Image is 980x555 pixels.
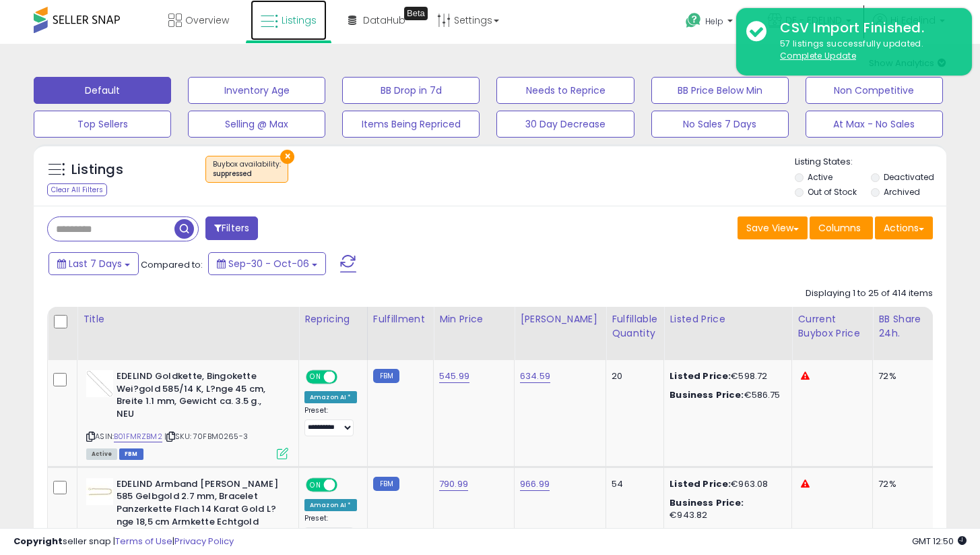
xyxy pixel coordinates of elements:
div: Tooltip anchor [404,7,428,20]
a: 634.59 [520,370,550,383]
div: Title [83,312,293,326]
button: Selling @ Max [188,111,325,138]
div: €586.75 [669,389,781,401]
label: Archived [884,186,920,198]
label: Out of Stock [808,186,857,198]
span: ON [307,479,324,490]
b: Business Price: [669,496,744,509]
div: Displaying 1 to 25 of 414 items [806,287,933,300]
button: Last 7 Days [48,252,139,275]
i: Get Help [685,12,702,29]
a: Help [675,2,746,44]
small: FBM [373,369,399,383]
b: EDELIND Goldkette, Bingokette Wei?gold 585/14 K, L?nge 45 cm, Breite 1.1 mm, Gewicht ca. 3.5 g., NEU [117,370,280,423]
div: 72% [878,478,923,490]
span: OFF [335,479,357,490]
div: 57 listings successfully updated. [770,38,962,63]
div: Preset: [304,514,357,544]
a: 966.99 [520,477,550,491]
span: ON [307,372,324,383]
span: Overview [185,13,229,27]
span: Listings [282,13,317,27]
b: Listed Price: [669,370,731,382]
div: Current Buybox Price [797,312,867,341]
div: Fulfillment [373,312,428,326]
a: 545.99 [439,370,469,383]
button: Default [34,77,171,104]
span: Sep-30 - Oct-06 [228,257,309,270]
button: Needs to Reprice [496,77,634,104]
div: Repricing [304,312,362,326]
button: × [280,150,294,164]
b: Business Price: [669,388,744,401]
button: Filters [205,216,258,240]
button: Columns [810,216,873,239]
button: 30 Day Decrease [496,111,634,138]
button: Non Competitive [806,77,943,104]
div: 72% [878,370,923,382]
button: Inventory Age [188,77,325,104]
h5: Listings [71,160,123,179]
div: [PERSON_NAME] [520,312,600,326]
span: 2025-10-14 12:50 GMT [912,535,967,548]
span: Compared to: [141,258,203,271]
div: Clear All Filters [47,183,107,196]
small: FBM [373,477,399,491]
span: All listings currently available for purchase on Amazon [86,448,117,460]
button: Actions [875,216,933,239]
button: No Sales 7 Days [651,111,789,138]
div: Preset: [304,406,357,436]
a: Terms of Use [115,535,172,548]
img: 31l-Di8Av4L._SL40_.jpg [86,370,113,397]
label: Deactivated [884,171,934,183]
div: €943.82 [669,497,781,521]
p: Listing States: [795,156,946,169]
span: FBM [119,448,143,460]
button: Items Being Repriced [342,111,480,138]
button: Save View [738,216,808,239]
button: BB Drop in 7d [342,77,480,104]
span: Columns [818,221,861,235]
span: Last 7 Days [69,257,122,270]
div: ASIN: [86,370,288,458]
label: Active [808,171,832,183]
button: At Max - No Sales [806,111,943,138]
strong: Copyright [13,535,63,548]
div: Amazon AI * [304,391,357,403]
div: Min Price [439,312,509,326]
u: Complete Update [780,50,856,61]
span: OFF [335,372,357,383]
div: Amazon AI * [304,499,357,511]
button: Top Sellers [34,111,171,138]
a: Privacy Policy [174,535,234,548]
div: 20 [612,370,653,382]
div: BB Share 24h. [878,312,927,341]
b: Listed Price: [669,477,731,490]
div: CSV Import Finished. [770,18,962,38]
span: Buybox availability : [213,159,281,179]
img: 31jjsJZftDL._SL40_.jpg [86,478,113,505]
a: 790.99 [439,477,468,491]
div: €963.08 [669,478,781,490]
div: Fulfillable Quantity [612,312,658,341]
div: seller snap | | [13,535,234,548]
div: €598.72 [669,370,781,382]
span: Help [705,16,723,27]
button: Sep-30 - Oct-06 [208,252,326,275]
div: 54 [612,478,653,490]
a: B01FMRZBM2 [114,431,162,442]
button: BB Price Below Min [651,77,789,104]
div: suppressed [213,169,281,179]
div: Listed Price [669,312,786,326]
span: | SKU: 70FBM0265-3 [164,431,248,442]
span: DataHub [363,13,405,27]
